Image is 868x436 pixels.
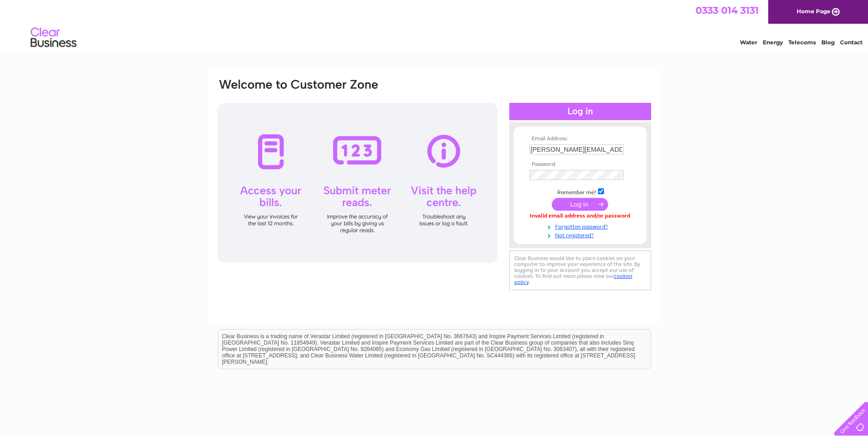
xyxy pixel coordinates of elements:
a: Contact [840,39,863,46]
div: Invalid email address and/or password [529,213,631,219]
td: Remember me? [527,187,633,196]
div: Clear Business would like to place cookies on your computer to improve your experience of the sit... [509,250,651,290]
a: Not registered? [529,230,633,239]
img: logo.png [30,24,77,52]
a: Blog [821,39,835,46]
a: cookies policy [514,273,632,285]
th: Password: [527,161,633,168]
a: Water [740,39,757,46]
input: Submit [552,198,608,211]
a: Energy [763,39,783,46]
a: Forgotten password? [529,222,633,230]
a: 0333 014 3131 [695,5,759,16]
th: Email Address: [527,136,633,142]
div: Clear Business is a trading name of Verastar Limited (registered in [GEOGRAPHIC_DATA] No. 3667643... [218,5,651,44]
a: Telecoms [788,39,816,46]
